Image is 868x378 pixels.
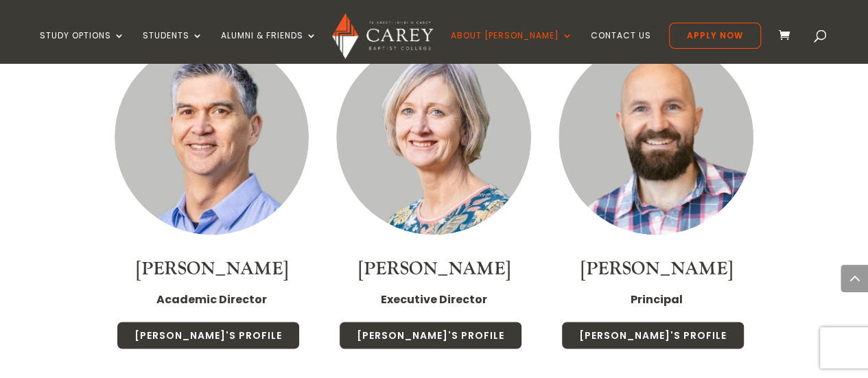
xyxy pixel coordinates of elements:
a: [PERSON_NAME]'s Profile [561,321,744,350]
a: About [PERSON_NAME] [451,31,573,63]
a: [PERSON_NAME] [135,257,288,280]
img: Paul Jones (300 x 300px) [559,40,753,235]
a: [PERSON_NAME] [580,257,732,280]
strong: Principal [630,291,682,307]
img: Rob Ayres_300x300 [115,40,309,235]
a: [PERSON_NAME]'s Profile [339,321,522,350]
a: Apply Now [669,23,761,49]
a: Alumni & Friends [221,31,317,63]
a: Students [143,31,203,63]
a: Contact Us [591,31,651,63]
a: Study Options [40,31,125,63]
img: Carey Baptist College [332,13,433,59]
img: Staff Thumbnail - Chris Berry [336,40,531,235]
strong: Executive Director [381,291,487,307]
a: [PERSON_NAME] [357,257,510,280]
strong: Academic Director [156,291,267,307]
a: [PERSON_NAME]'s Profile [117,321,300,350]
